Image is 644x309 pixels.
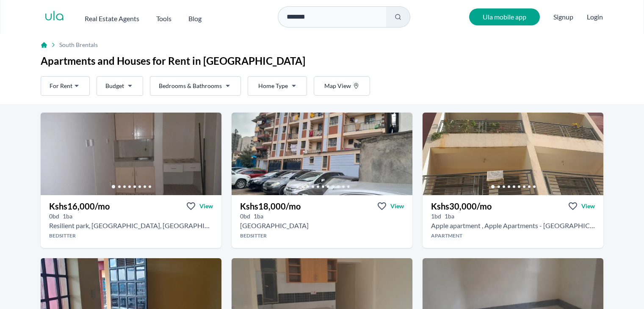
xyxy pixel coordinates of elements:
[553,8,573,25] span: Signup
[188,14,202,24] h2: Blog
[59,41,98,49] span: South B rentals
[150,76,241,96] button: Bedrooms & Bathrooms
[232,195,412,248] a: Kshs18,000/moViewView property in detail0bd 1ba [GEOGRAPHIC_DATA]Bedsitter
[85,10,218,24] nav: Main
[232,113,412,195] img: Bedsitter for rent - Kshs 18,000/mo - in South B near Nerkwo Restaurant, Plainsview Rd, Nairobi, ...
[49,221,213,231] h2: Bedsitter for rent in South B - Kshs 16,000/mo -Resilient Park, Mwembere, Nairobi, Kenya, Nairobi...
[63,212,72,221] h5: 1 bathrooms
[423,195,603,248] a: Kshs30,000/moViewView property in detail1bd 1ba Apple apartment , Apple Apartments - [GEOGRAPHIC_...
[41,232,221,239] h4: Bedsitter
[248,76,307,96] button: Home Type
[105,82,124,90] span: Budget
[156,14,171,24] h2: Tools
[423,232,603,239] h4: Apartment
[390,202,404,210] span: View
[44,9,64,25] a: ula
[41,195,221,248] a: Kshs16,000/moViewView property in detail0bd 1ba Resilient park, [GEOGRAPHIC_DATA], [GEOGRAPHIC_DA...
[581,202,595,210] span: View
[587,12,603,22] button: Login
[254,212,263,221] h5: 1 bathrooms
[324,82,351,90] span: Map View
[232,232,412,239] h4: Bedsitter
[258,82,288,90] span: Home Type
[423,113,603,195] img: 1 bedroom Apartment for rent - Kshs 30,000/mo - in South B in Apple Apartments - South B, Shikung...
[41,54,603,68] h1: Apartments and Houses for Rent in [GEOGRAPHIC_DATA]
[431,200,492,212] h3: Kshs 30,000 /mo
[445,212,454,221] h5: 1 bathrooms
[85,14,139,24] h2: Real Estate Agents
[431,221,595,231] h2: 1 bedroom Apartment for rent in South B - Kshs 30,000/mo -Apple Apartments - South B, Shikunga, N...
[431,212,441,221] h5: 1 bedrooms
[240,212,250,221] h5: 0 bedrooms
[159,82,222,90] span: Bedrooms & Bathrooms
[85,10,139,24] button: Real Estate Agents
[50,82,72,90] span: For Rent
[469,8,540,25] a: Ula mobile app
[41,113,221,195] img: Bedsitter for rent - Kshs 16,000/mo - in South B at Resilient Park, Mwembere, Nairobi, Kenya, Nai...
[49,212,59,221] h5: 0 bedrooms
[188,10,202,24] a: Blog
[97,76,143,96] button: Budget
[199,202,213,210] span: View
[41,76,90,96] button: For Rent
[240,221,309,231] h2: Bedsitter for rent in South B - Kshs 18,000/mo -Nerkwo Restaurant, Plainsview Rd, Nairobi, Kenya,...
[156,10,171,24] button: Tools
[49,200,110,212] h3: Kshs 16,000 /mo
[240,200,301,212] h3: Kshs 18,000 /mo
